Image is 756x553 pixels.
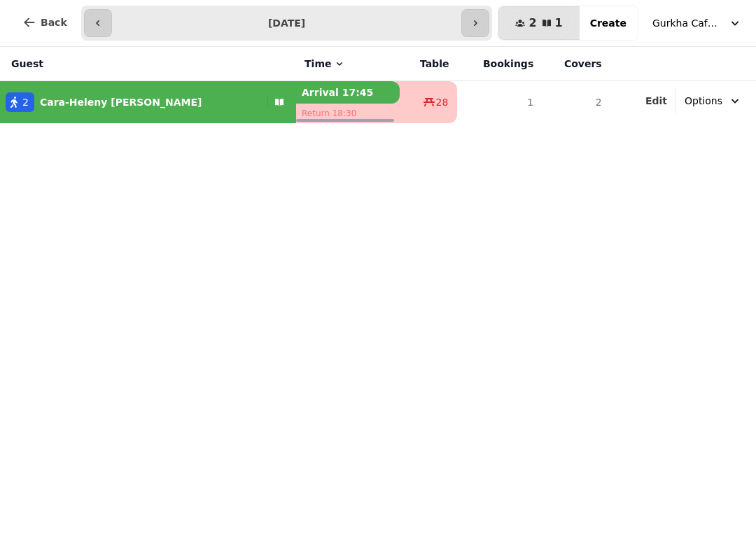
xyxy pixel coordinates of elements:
button: Gurkha Cafe & Restauarant [644,10,750,36]
span: 2 [22,95,29,109]
th: Bookings [457,47,542,81]
button: Time [304,57,345,71]
button: Edit [645,94,667,108]
span: 28 [436,95,449,109]
p: Arrival 17:45 [296,81,400,104]
td: 1 [457,81,542,124]
button: 21 [498,6,579,40]
span: 1 [555,17,563,29]
button: Create [579,6,638,40]
p: Cara-Heleny [PERSON_NAME] [40,95,202,109]
button: Options [676,88,750,113]
span: Back [41,17,67,27]
span: Edit [645,96,667,106]
p: Return 18:30 [296,104,400,123]
span: Time [304,57,331,71]
th: Table [400,47,457,81]
span: Create [590,18,626,28]
span: 2 [528,17,536,29]
button: Back [11,6,78,39]
span: Gurkha Cafe & Restauarant [652,16,722,30]
span: Options [685,94,722,108]
th: Covers [542,47,610,81]
td: 2 [542,81,610,124]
